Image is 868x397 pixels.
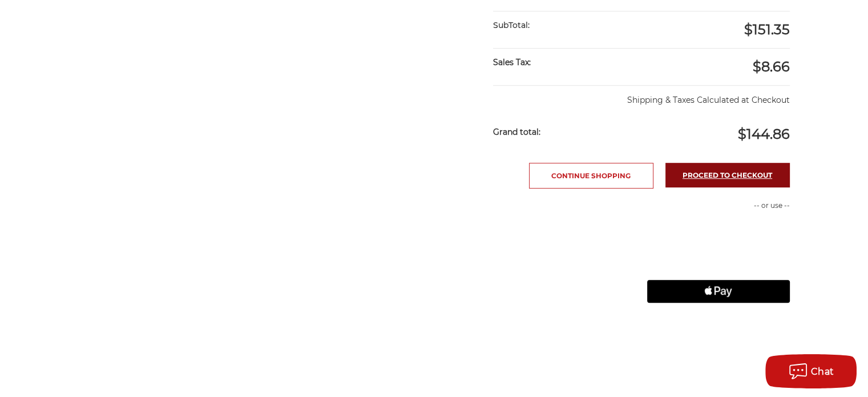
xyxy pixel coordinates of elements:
button: Chat [765,354,857,388]
strong: Sales Tax: [493,57,531,67]
span: $8.66 [753,58,790,75]
span: Chat [811,366,834,377]
p: Shipping & Taxes Calculated at Checkout [493,85,789,106]
strong: Grand total: [493,127,540,137]
p: -- or use -- [647,200,790,211]
div: SubTotal: [493,11,641,39]
iframe: PayPal-paypal [647,223,790,246]
a: Continue Shopping [529,163,653,189]
span: $144.86 [738,126,790,142]
span: $151.35 [744,21,790,38]
iframe: PayPal-paylater [647,251,790,274]
a: Proceed to checkout [665,163,790,187]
